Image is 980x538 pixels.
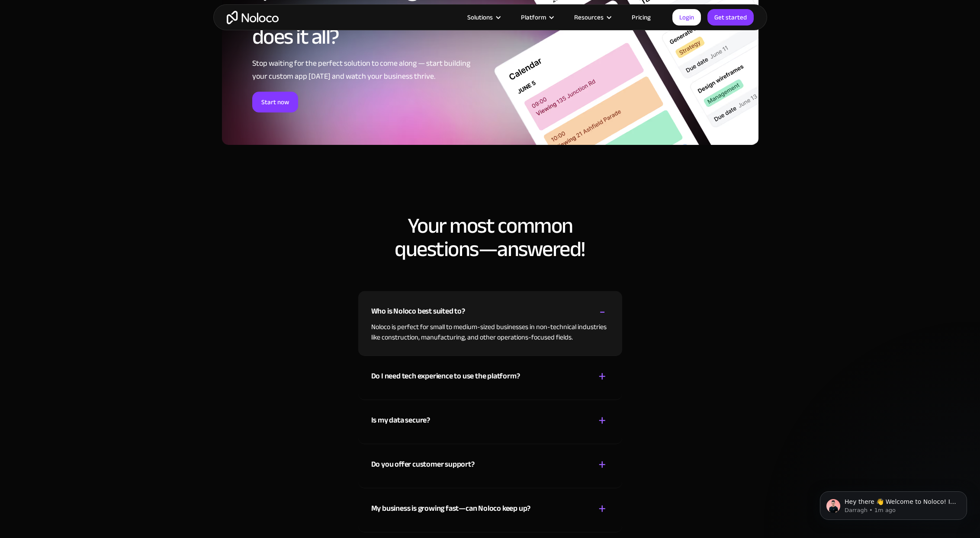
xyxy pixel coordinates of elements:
[510,12,563,23] div: Platform
[707,9,754,26] a: Get started
[456,12,510,23] div: Solutions
[621,12,662,23] a: Pricing
[598,413,606,428] div: +
[598,501,606,516] div: +
[672,9,701,26] a: Login
[598,457,606,472] div: +
[371,322,609,343] p: Noloco is perfect for small to medium-sized businesses in non-technical industries like construct...
[371,414,430,427] div: Is my data secure?
[371,458,475,471] div: Do you offer customer support?
[371,305,465,318] div: Who is Noloco best suited to?
[252,92,298,112] a: Start now
[521,12,546,23] div: Platform
[227,11,279,24] a: home
[467,12,493,23] div: Solutions
[371,370,520,383] div: Do I need tech experience to use the platform?
[371,502,531,515] div: My business is growing fast—can Noloco keep up?
[252,57,471,83] div: Stop waiting for the perfect solution to come along — start building your custom app [DATE] and w...
[598,369,606,384] div: +
[563,12,621,23] div: Resources
[574,12,604,23] div: Resources
[807,473,980,534] iframe: Intercom notifications message
[599,304,605,319] div: -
